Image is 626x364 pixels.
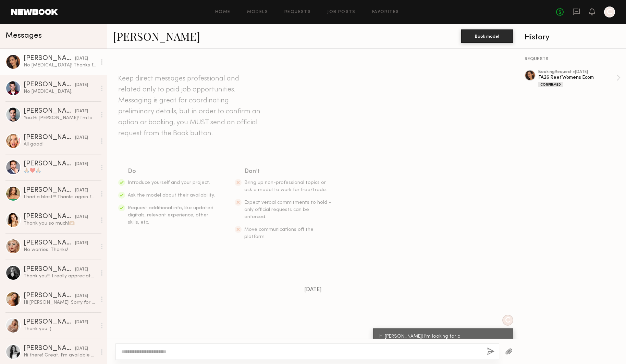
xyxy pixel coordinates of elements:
div: No [MEDICAL_DATA]! Thanks for asking :) [24,62,97,68]
div: [PERSON_NAME] [24,240,75,247]
a: Job Posts [327,10,356,14]
div: Thank you so much!🫶🏼 [24,220,97,227]
div: [DATE] [75,82,88,88]
div: [PERSON_NAME] [24,108,75,115]
div: Hi [PERSON_NAME]! I'm looking for a [DEMOGRAPHIC_DATA] ecom model. Do you have examples of ecom w... [379,333,507,356]
a: Home [215,10,231,14]
a: [PERSON_NAME] [113,29,200,43]
a: Models [247,10,268,14]
span: Introduce yourself and your project. [128,180,210,185]
div: [PERSON_NAME] [24,161,75,167]
div: History [525,34,621,41]
a: Favorites [372,10,399,14]
a: Book model [461,33,513,39]
div: [PERSON_NAME] [24,266,75,273]
div: [DATE] [75,135,88,141]
div: [DATE] [75,161,88,167]
a: bookingRequest •[DATE]FA26 Reef Womens EcomConfirmed [538,70,621,87]
div: FA26 Reef Womens Ecom [538,74,616,81]
span: Messages [5,32,42,40]
span: Bring up non-professional topics or ask a model to work for free/trade. [244,180,327,192]
span: Expect verbal commitments to hold - only official requests can be enforced. [244,200,331,219]
div: [DATE] [75,187,88,194]
div: [DATE] [75,346,88,352]
div: [DATE] [75,55,88,62]
div: [PERSON_NAME] [24,187,75,194]
span: Ask the model about their availability. [128,193,215,198]
div: [DATE] [75,214,88,220]
div: [DATE] [75,266,88,273]
div: [DATE] [75,293,88,299]
span: Request additional info, like updated digitals, relevant experience, other skills, etc. [128,206,213,225]
div: booking Request • [DATE] [538,70,616,74]
div: [DATE] [75,108,88,115]
span: [DATE] [304,287,322,293]
div: [PERSON_NAME] [24,55,75,62]
a: C [604,7,615,17]
div: All good! [24,141,97,148]
div: Do [128,167,216,176]
div: 🙏🏼❤️🙏🏼 [24,167,97,174]
div: [DATE] [75,240,88,247]
div: Hi [PERSON_NAME]! Sorry for the delay. I don’t know how I missed your messages. Please let me kno... [24,299,97,306]
div: [PERSON_NAME] [24,213,75,220]
div: I had a blast!!! Thanks again for everything 🥰 [24,194,97,200]
div: REQUESTS [525,57,621,62]
button: Book model [461,29,513,43]
div: [DATE] [75,319,88,326]
a: Requests [284,10,311,14]
div: [PERSON_NAME] [24,345,75,352]
div: Hi there! Great. I’m available most of April :) let me know when you’re planning to shoot! [24,352,97,359]
div: No worries. Thanks! [24,247,97,253]
div: [PERSON_NAME] [24,319,75,326]
div: [PERSON_NAME] [24,134,75,141]
div: Don’t [244,167,332,176]
div: No [MEDICAL_DATA]. [24,88,97,95]
span: Move communications off the platform. [244,227,314,239]
div: You: Hi [PERSON_NAME]! I'm looking for an ecom [DEMOGRAPHIC_DATA] model. Do you have any examples... [24,115,97,121]
header: Keep direct messages professional and related only to paid job opportunities. Messaging is great ... [118,73,262,139]
div: Confirmed [538,82,563,87]
div: Thank you :) [24,326,97,332]
div: Thank you!!! I really appreciate it and sounds good 💜 talk with you then, have a great spring xoxo [24,273,97,279]
div: [PERSON_NAME] [24,81,75,88]
div: [PERSON_NAME] [24,292,75,299]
